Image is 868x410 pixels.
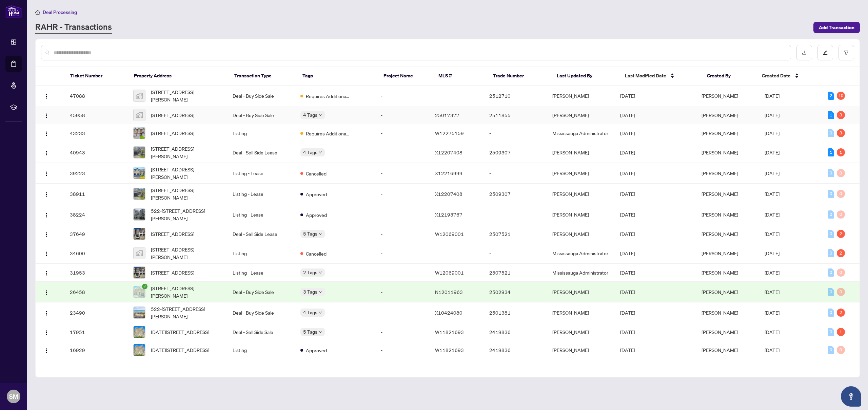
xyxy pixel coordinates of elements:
[134,326,145,338] img: thumbnail-img
[151,305,222,320] span: 522-[STREET_ADDRESS][PERSON_NAME]
[134,147,145,158] img: thumbnail-img
[134,167,145,179] img: thumbnail-img
[619,67,702,86] th: Last Modified Date
[765,211,780,218] span: [DATE]
[227,225,295,243] td: Deal - Sell Side Lease
[134,286,145,298] img: thumbnail-img
[828,148,834,156] div: 1
[41,344,52,355] button: Logo
[41,110,52,120] button: Logo
[65,67,129,86] th: Ticket Number
[64,106,128,124] td: 45958
[41,307,52,318] button: Logo
[151,346,209,354] span: [DATE][STREET_ADDRESS]
[375,163,430,184] td: -
[702,112,738,118] span: [PERSON_NAME]
[484,106,547,124] td: 2511855
[828,190,834,198] div: 0
[547,86,615,106] td: [PERSON_NAME]
[702,289,738,295] span: [PERSON_NAME]
[828,268,834,277] div: 0
[765,347,780,353] span: [DATE]
[802,50,807,55] span: download
[306,211,327,219] span: Approved
[828,328,834,336] div: 0
[64,243,128,264] td: 34600
[44,171,49,176] img: Logo
[134,228,145,240] img: thumbnail-img
[375,184,430,204] td: -
[41,286,52,297] button: Logo
[375,86,430,106] td: -
[620,191,635,197] span: [DATE]
[64,264,128,282] td: 31953
[828,129,834,137] div: 0
[229,67,297,86] th: Transaction Type
[828,249,834,257] div: 0
[484,124,547,142] td: -
[620,269,635,276] span: [DATE]
[303,309,317,316] span: 4 Tags
[306,250,327,257] span: Cancelled
[44,113,49,118] img: Logo
[435,112,459,118] span: 25017377
[375,282,430,302] td: -
[134,188,145,200] img: thumbnail-img
[319,151,322,154] span: down
[837,346,845,354] div: 0
[134,344,145,356] img: thumbnail-img
[765,289,780,295] span: [DATE]
[375,124,430,142] td: -
[828,346,834,354] div: 0
[44,311,49,316] img: Logo
[41,168,52,179] button: Logo
[303,288,317,296] span: 3 Tags
[620,231,635,237] span: [DATE]
[319,330,322,334] span: down
[435,211,462,218] span: X12193767
[796,45,812,60] button: download
[64,124,128,142] td: 43233
[44,150,49,156] img: Logo
[134,247,145,259] img: thumbnail-img
[303,111,317,119] span: 4 Tags
[702,170,738,176] span: [PERSON_NAME]
[227,302,295,323] td: Deal - Buy Side Sale
[306,92,350,100] span: Requires Additional Docs
[44,131,49,136] img: Logo
[129,67,229,86] th: Property Address
[43,9,77,15] span: Deal Processing
[41,188,52,199] button: Logo
[227,142,295,163] td: Deal - Sell Side Lease
[151,186,222,201] span: [STREET_ADDRESS][PERSON_NAME]
[756,67,820,86] th: Created Date
[620,130,635,136] span: [DATE]
[765,130,780,136] span: [DATE]
[547,323,615,341] td: [PERSON_NAME]
[702,269,738,276] span: [PERSON_NAME]
[435,310,462,316] span: X10424080
[319,311,322,314] span: down
[765,112,780,118] span: [DATE]
[484,184,547,204] td: 2509307
[702,231,738,237] span: [PERSON_NAME]
[823,50,828,55] span: edit
[375,204,430,225] td: -
[433,67,488,86] th: MLS #
[435,191,462,197] span: X12207408
[134,307,145,318] img: thumbnail-img
[620,170,635,176] span: [DATE]
[303,230,317,238] span: 5 Tags
[319,113,322,117] span: down
[44,271,49,276] img: Logo
[484,264,547,282] td: 2507521
[828,230,834,238] div: 0
[151,207,222,222] span: 522-[STREET_ADDRESS][PERSON_NAME]
[620,289,635,295] span: [DATE]
[35,21,112,34] a: RAHR - Transactions
[435,149,462,155] span: X12207408
[828,309,834,317] div: 0
[41,128,52,138] button: Logo
[375,264,430,282] td: -
[841,386,861,407] button: Open asap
